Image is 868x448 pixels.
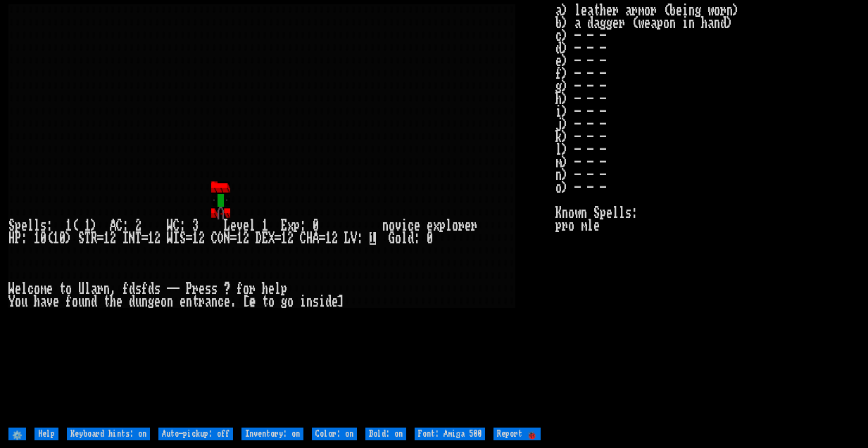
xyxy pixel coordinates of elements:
[287,232,294,245] div: 2
[59,283,65,295] div: t
[8,219,15,232] div: S
[218,232,224,245] div: O
[300,232,306,245] div: C
[446,219,452,232] div: l
[199,232,205,245] div: 2
[408,219,414,232] div: c
[53,295,59,308] div: e
[167,295,173,308] div: n
[135,219,141,232] div: 2
[122,232,129,245] div: I
[294,219,300,232] div: p
[97,232,103,245] div: =
[414,219,420,232] div: e
[306,232,313,245] div: H
[67,428,150,440] input: Keyboard hints: on
[256,232,262,245] div: D
[116,219,122,232] div: C
[78,283,84,295] div: U
[65,232,72,245] div: )
[46,232,53,245] div: (
[110,232,116,245] div: 2
[414,232,420,245] div: :
[281,295,287,308] div: g
[173,219,180,232] div: C
[471,219,477,232] div: r
[262,283,268,295] div: h
[555,4,860,425] stats: a) leather armor (being worn) b) a dagger (weapon in hand) c) - - - d) - - - e) - - - f) - - - g)...
[180,295,186,308] div: e
[287,219,294,232] div: x
[40,232,46,245] div: 0
[59,232,65,245] div: 0
[84,295,91,308] div: n
[262,219,268,232] div: 1
[15,219,21,232] div: p
[186,283,192,295] div: P
[34,232,40,245] div: 1
[287,295,294,308] div: o
[91,232,97,245] div: R
[344,232,351,245] div: L
[78,232,84,245] div: S
[237,219,243,232] div: v
[148,283,154,295] div: d
[401,219,408,232] div: i
[186,232,192,245] div: =
[21,232,27,245] div: :
[8,428,26,440] input: ⚙️
[40,219,46,232] div: s
[332,232,338,245] div: 2
[268,283,275,295] div: e
[34,283,40,295] div: o
[122,283,129,295] div: f
[21,295,27,308] div: u
[78,295,84,308] div: u
[249,283,256,295] div: r
[27,283,34,295] div: c
[65,283,72,295] div: o
[319,232,325,245] div: =
[357,232,363,245] div: :
[306,295,313,308] div: n
[21,219,27,232] div: e
[243,232,249,245] div: 2
[243,283,249,295] div: o
[110,283,116,295] div: ,
[8,232,15,245] div: H
[72,219,78,232] div: (
[84,283,91,295] div: l
[427,219,433,232] div: e
[351,232,357,245] div: V
[161,295,167,308] div: o
[65,295,72,308] div: f
[129,295,135,308] div: d
[408,232,414,245] div: d
[192,283,199,295] div: r
[46,219,53,232] div: :
[365,428,406,440] input: Bold: on
[72,295,78,308] div: o
[313,219,319,232] div: 0
[167,283,173,295] div: -
[84,219,91,232] div: 1
[281,283,287,295] div: p
[34,428,58,440] input: Help
[300,295,306,308] div: i
[493,428,541,440] input: Report 🐞
[141,232,148,245] div: =
[243,295,249,308] div: [
[211,232,218,245] div: C
[21,283,27,295] div: l
[452,219,458,232] div: o
[8,283,15,295] div: W
[230,295,237,308] div: .
[8,295,15,308] div: Y
[65,219,72,232] div: 1
[110,219,116,232] div: A
[325,295,332,308] div: d
[167,232,173,245] div: W
[415,428,485,440] input: Font: Amiga 500
[313,295,319,308] div: s
[15,283,21,295] div: e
